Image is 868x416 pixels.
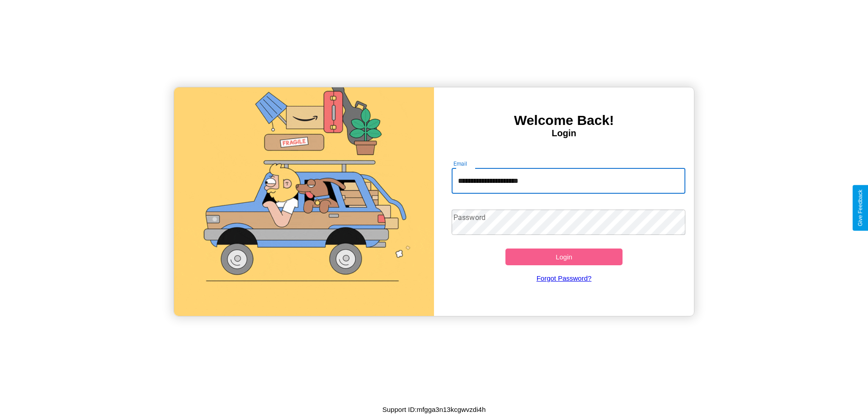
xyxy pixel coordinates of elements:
[453,160,467,167] label: Email
[434,128,694,139] h4: Login
[447,265,681,291] a: Forgot Password?
[382,403,486,416] p: Support ID: mfgga3n13kcgwvzdi4h
[434,113,694,128] h3: Welcome Back!
[857,190,863,226] div: Give Feedback
[505,249,623,265] button: Login
[174,87,434,316] img: gif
